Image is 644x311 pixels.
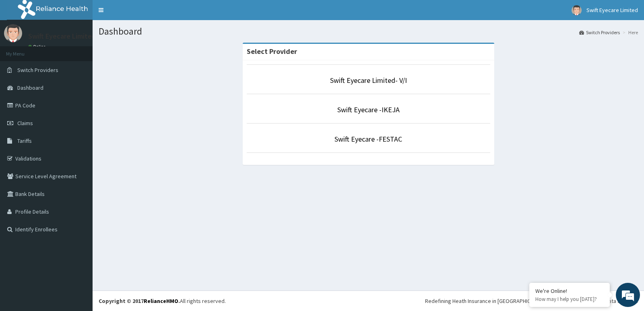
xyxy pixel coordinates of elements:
footer: All rights reserved. [93,290,644,311]
strong: Copyright © 2017 . [99,297,180,305]
p: How may I help you today? [535,296,604,303]
img: User Image [572,5,582,15]
div: Redefining Heath Insurance in [GEOGRAPHIC_DATA] using Telemedicine and Data Science! [425,297,638,305]
strong: Select Provider [247,47,297,56]
li: Here [621,29,638,36]
p: Swift Eyecare Limited [28,33,96,40]
a: RelianceHMO [144,297,178,305]
a: Swift Eyecare Limited- V/I [330,76,407,85]
a: Online [28,44,47,49]
a: Switch Providers [579,29,620,36]
span: Tariffs [17,137,32,144]
img: User Image [4,24,22,42]
h1: Dashboard [99,26,638,37]
span: Claims [17,119,33,127]
a: Swift Eyecare -IKEJA [337,105,400,114]
a: Swift Eyecare -FESTAC [334,134,402,144]
span: Swift Eyecare Limited [586,6,638,14]
div: We're Online! [535,287,604,295]
span: Dashboard [17,84,43,91]
span: Switch Providers [17,66,58,74]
